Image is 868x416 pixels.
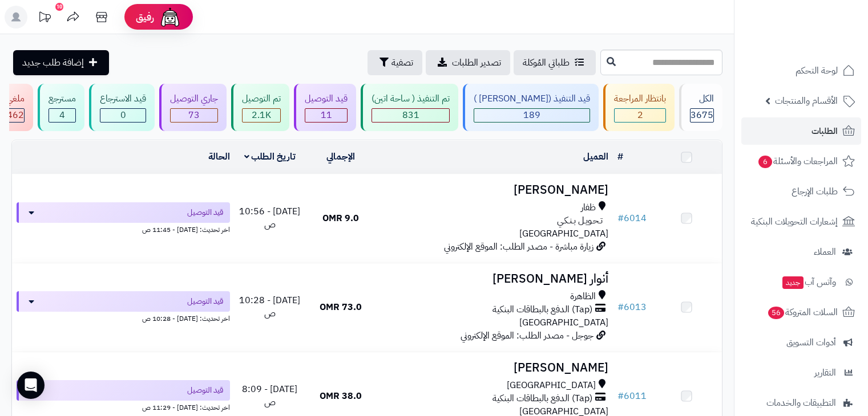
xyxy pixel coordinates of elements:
div: قيد الاسترجاع [100,92,146,105]
span: التطبيقات والخدمات [766,395,836,411]
a: # [617,150,623,164]
a: العميل [583,150,608,164]
div: جاري التوصيل [170,92,218,105]
div: 831 [372,109,449,122]
div: تم التوصيل [242,92,281,105]
span: [GEOGRAPHIC_DATA] [519,227,608,240]
div: تم التنفيذ ( ساحة اتين) [372,92,450,105]
span: وآتس آب [781,274,836,290]
span: 9.0 OMR [322,211,359,225]
a: السلات المتروكة56 [741,299,861,326]
span: المراجعات والأسئلة [757,153,838,169]
h3: [PERSON_NAME] [381,183,608,197]
a: الحالة [208,150,230,164]
span: قيد التوصيل [187,385,223,396]
img: ai-face.png [159,6,181,28]
span: 11 [321,108,332,122]
span: قيد التوصيل [187,296,223,307]
a: العملاء [741,238,861,266]
a: إضافة طلب جديد [13,50,109,75]
span: 2.1K [252,108,271,122]
span: التقارير [814,365,836,381]
div: اخر تحديث: [DATE] - 11:29 ص [17,401,230,413]
a: طلباتي المُوكلة [514,50,596,75]
span: السلات المتروكة [767,304,838,320]
span: # [617,211,624,225]
a: وآتس آبجديد [741,268,861,296]
div: 2 [615,109,665,122]
a: التقارير [741,359,861,386]
div: 462 [7,109,24,122]
div: Open Intercom Messenger [17,372,45,399]
div: اخر تحديث: [DATE] - 10:28 ص [17,312,230,324]
span: طلبات الإرجاع [792,183,838,199]
div: قيد التنفيذ ([PERSON_NAME] ) [474,92,590,105]
a: تم التنفيذ ( ساحة اتين) 831 [358,84,461,131]
span: 3675 [691,108,713,122]
span: 4 [59,108,65,122]
span: العملاء [814,244,836,260]
a: تاريخ الطلب [244,150,296,164]
div: 10 [55,3,63,11]
span: [DATE] - 10:56 ص [239,205,300,231]
span: لوحة التحكم [796,63,838,79]
a: طلبات الإرجاع [741,178,861,205]
span: طلباتي المُوكلة [523,56,570,70]
span: إشعارات التحويلات البنكية [751,214,838,230]
span: (Tap) الدفع بالبطاقات البنكية [492,303,592,316]
span: أدوات التسويق [786,335,836,350]
span: # [617,300,624,314]
span: الطلبات [812,123,838,139]
span: إضافة طلب جديد [22,56,84,70]
span: ظفار [581,201,596,214]
span: [DATE] - 8:09 ص [242,382,297,409]
span: 2 [637,108,643,122]
a: #6013 [617,300,647,314]
span: [DATE] - 10:28 ص [239,293,300,320]
span: قيد التوصيل [187,207,223,218]
a: لوحة التحكم [741,57,861,84]
span: الظاهرة [570,290,596,303]
span: 189 [523,108,540,122]
h3: [PERSON_NAME] [381,361,608,374]
div: 2103 [243,109,280,122]
span: تصدير الطلبات [452,56,501,70]
div: 189 [474,109,590,122]
div: قيد التوصيل [305,92,348,105]
span: تـحـويـل بـنـكـي [557,214,603,227]
span: # [617,389,624,403]
span: 73.0 OMR [320,300,362,314]
div: 4 [49,109,75,122]
a: أدوات التسويق [741,329,861,356]
a: جاري التوصيل 73 [157,84,229,131]
a: قيد التوصيل 11 [292,84,358,131]
a: بانتظار المراجعة 2 [601,84,677,131]
a: تحديثات المنصة [30,6,59,31]
a: الإجمالي [326,150,355,164]
span: 0 [120,108,126,122]
div: مسترجع [49,92,76,105]
span: رفيق [136,10,154,24]
div: الكل [690,92,714,105]
a: تم التوصيل 2.1K [229,84,292,131]
span: 56 [768,307,784,319]
h3: أنوار [PERSON_NAME] [381,272,608,286]
span: تصفية [391,56,413,70]
a: الكل3675 [677,84,725,131]
div: بانتظار المراجعة [614,92,666,105]
span: جديد [782,276,804,289]
a: مسترجع 4 [35,84,87,131]
span: جوجل - مصدر الطلب: الموقع الإلكتروني [461,329,594,342]
span: (Tap) الدفع بالبطاقات البنكية [492,392,592,405]
span: [GEOGRAPHIC_DATA] [519,316,608,329]
span: 6 [758,156,772,168]
span: 73 [188,108,200,122]
a: المراجعات والأسئلة6 [741,148,861,175]
span: زيارة مباشرة - مصدر الطلب: الموقع الإلكتروني [444,240,594,254]
div: اخر تحديث: [DATE] - 11:45 ص [17,223,230,235]
span: الأقسام والمنتجات [775,93,838,109]
a: إشعارات التحويلات البنكية [741,208,861,235]
div: 11 [305,109,347,122]
div: 73 [171,109,217,122]
a: #6014 [617,211,647,225]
